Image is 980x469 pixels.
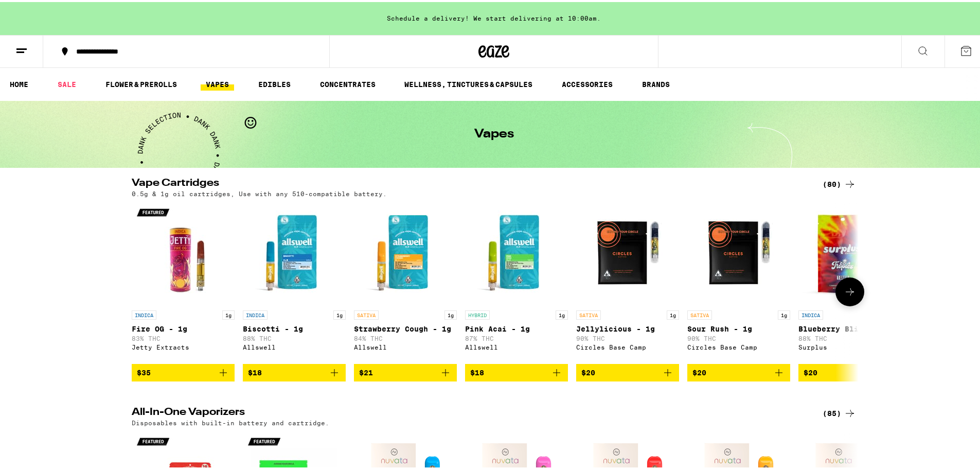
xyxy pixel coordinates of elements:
a: VAPES [201,76,234,89]
a: (85) [823,405,856,418]
span: $18 [470,367,484,375]
a: BRANDS [637,76,675,89]
p: SATIVA [576,308,601,318]
a: EDIBLES [253,76,296,89]
a: Open page for Pink Acai - 1g from Allswell [465,200,568,362]
a: Open page for Blueberry Bliss - 1g from Surplus [798,200,901,362]
p: Jellylicious - 1g [576,323,679,331]
img: Jetty Extracts - Fire OG - 1g [132,200,235,303]
p: Sour Rush - 1g [687,323,790,331]
p: Blueberry Bliss - 1g [798,323,901,331]
p: INDICA [798,308,823,318]
button: Add to bag [132,362,235,379]
span: Hi. Need any help? [6,7,74,15]
p: Disposables with built-in battery and cartridge. [132,418,329,424]
p: 1g [222,308,235,318]
p: Pink Acai - 1g [465,323,568,331]
a: Open page for Biscotti - 1g from Allswell [243,200,346,362]
p: 88% THC [243,333,346,340]
button: Add to bag [354,362,457,379]
div: Allswell [354,342,457,349]
p: 84% THC [354,333,457,340]
button: Add to bag [798,362,901,379]
img: Circles Base Camp - Jellylicious - 1g [576,200,679,303]
p: 83% THC [132,333,235,340]
p: SATIVA [354,308,379,318]
p: SATIVA [687,308,712,318]
img: Allswell - Biscotti - 1g [243,200,346,303]
div: Surplus [798,342,901,349]
button: Add to bag [687,362,790,379]
p: Strawberry Cough - 1g [354,323,457,331]
p: 1g [556,308,568,318]
button: Add to bag [465,362,568,379]
p: 87% THC [465,333,568,340]
a: WELLNESS, TINCTURES & CAPSULES [399,76,538,89]
img: Surplus - Blueberry Bliss - 1g [798,200,901,303]
button: Add to bag [243,362,346,379]
h1: Vapes [474,126,514,138]
h2: All-In-One Vaporizers [132,405,806,418]
div: Circles Base Camp [687,342,790,349]
span: $20 [581,367,595,375]
img: Allswell - Pink Acai - 1g [465,200,568,303]
span: $35 [137,367,151,375]
span: $20 [692,367,706,375]
span: $21 [359,367,373,375]
p: 1g [333,308,346,318]
p: 88% THC [798,333,901,340]
p: 1g [778,308,790,318]
div: Allswell [243,342,346,349]
a: CONCENTRATES [315,76,381,89]
div: Allswell [465,342,568,349]
p: Biscotti - 1g [243,323,346,331]
a: Open page for Sour Rush - 1g from Circles Base Camp [687,200,790,362]
a: ACCESSORIES [557,76,618,89]
a: SALE [52,76,81,89]
div: Circles Base Camp [576,342,679,349]
p: HYBRID [465,308,490,318]
a: (80) [823,176,856,188]
p: 0.5g & 1g oil cartridges, Use with any 510-compatible battery. [132,188,387,195]
p: 90% THC [687,333,790,340]
span: $18 [248,367,262,375]
h2: Vape Cartridges [132,176,806,188]
p: INDICA [243,308,268,318]
img: Circles Base Camp - Sour Rush - 1g [687,200,790,303]
p: Fire OG - 1g [132,323,235,331]
span: $20 [804,367,817,375]
p: 1g [667,308,679,318]
a: Open page for Jellylicious - 1g from Circles Base Camp [576,200,679,362]
a: FLOWER & PREROLLS [100,76,182,89]
a: Open page for Fire OG - 1g from Jetty Extracts [132,200,235,362]
img: Allswell - Strawberry Cough - 1g [354,200,457,303]
p: 1g [444,308,457,318]
div: Jetty Extracts [132,342,235,349]
a: HOME [5,76,33,89]
p: INDICA [132,308,156,318]
button: Add to bag [576,362,679,379]
a: Open page for Strawberry Cough - 1g from Allswell [354,200,457,362]
p: 90% THC [576,333,679,340]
